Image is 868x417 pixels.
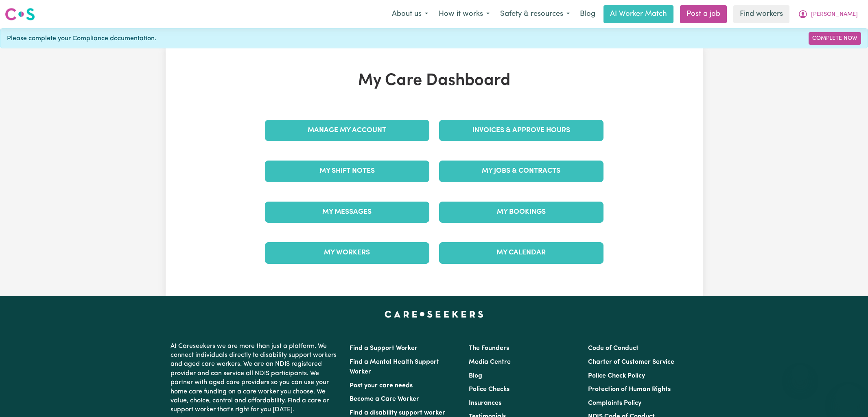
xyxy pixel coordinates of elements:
a: My Bookings [439,202,603,223]
a: My Jobs & Contracts [439,161,603,182]
a: Blog [469,373,482,379]
iframe: Button to launch messaging window [835,384,861,410]
a: Police Check Policy [588,373,645,379]
a: Manage My Account [265,120,429,141]
iframe: Close message [792,365,808,381]
a: My Calendar [439,242,603,263]
a: My Messages [265,202,429,223]
a: Find a disability support worker [350,410,445,416]
a: Find a Support Worker [350,345,418,352]
a: Blog [575,5,600,23]
a: Code of Conduct [588,345,638,352]
a: Find a Mental Health Support Worker [350,359,439,375]
a: Invoices & Approve Hours [439,120,603,141]
a: Complaints Policy [588,400,641,406]
a: Become a Care Worker [350,396,419,402]
a: Careseekers logo [5,5,35,24]
a: Post a job [680,5,727,23]
button: How it works [433,6,495,23]
img: Careseekers logo [5,7,35,22]
a: AI Worker Match [603,5,673,23]
a: Media Centre [469,359,511,365]
a: Find workers [733,5,789,23]
button: My Account [793,6,863,23]
a: Police Checks [469,386,509,393]
a: Insurances [469,400,501,406]
button: About us [387,6,433,23]
a: The Founders [469,345,509,352]
span: Please complete your Compliance documentation. [7,34,156,43]
a: Post your care needs [350,382,413,389]
a: Careseekers home page [385,311,483,317]
a: Protection of Human Rights [588,386,671,393]
button: Safety & resources [495,6,575,23]
span: [PERSON_NAME] [811,10,858,19]
a: Complete Now [809,32,861,45]
a: Charter of Customer Service [588,359,674,365]
a: My Shift Notes [265,161,429,182]
h1: My Care Dashboard [260,71,608,91]
a: My Workers [265,242,429,263]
